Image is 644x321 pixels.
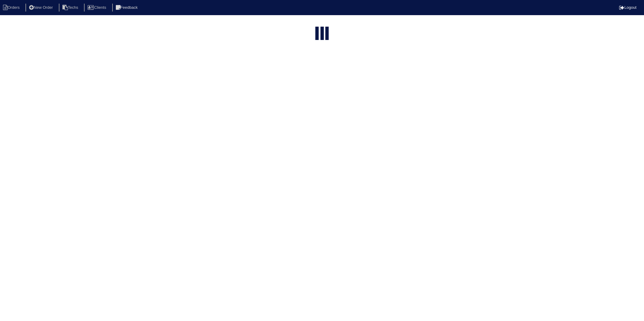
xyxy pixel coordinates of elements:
li: Clients [84,4,111,12]
div: loading... [320,27,324,41]
li: New Order [25,4,58,12]
a: New Order [25,5,58,10]
a: Logout [619,5,636,10]
a: Clients [84,5,111,10]
a: Techs [59,5,83,10]
li: Techs [59,4,83,12]
li: Feedback [112,4,143,12]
